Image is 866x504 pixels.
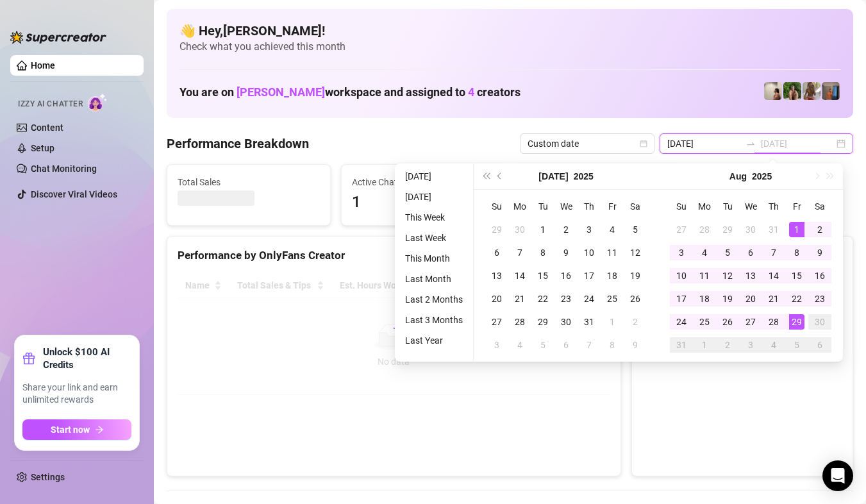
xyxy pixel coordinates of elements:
td: 2025-07-07 [508,241,531,264]
td: 2025-08-28 [762,310,785,333]
div: 1 [697,337,712,353]
td: 2025-07-31 [578,310,601,333]
li: Last 3 Months [400,312,468,328]
div: 28 [697,222,712,237]
td: 2025-08-19 [716,287,739,310]
strong: Unlock $100 AI Credits [43,346,131,371]
td: 2025-08-08 [785,241,808,264]
div: 18 [697,291,712,307]
div: 16 [812,268,828,283]
td: 2025-08-29 [785,310,808,333]
td: 2025-08-17 [670,287,693,310]
td: 2025-08-23 [808,287,831,310]
li: This Month [400,251,468,266]
div: 10 [581,245,597,260]
div: 4 [512,337,528,353]
div: 7 [766,245,781,260]
th: Th [762,195,785,218]
span: Total Sales [178,175,320,189]
span: Active Chats [352,175,494,189]
td: 2025-07-28 [693,218,716,241]
th: Sa [808,195,831,218]
div: 24 [581,291,597,307]
div: 5 [628,222,643,237]
td: 2025-07-28 [508,310,531,333]
div: 16 [558,268,574,283]
li: Last Week [400,230,468,246]
td: 2025-06-29 [485,218,508,241]
td: 2025-08-22 [785,287,808,310]
div: 13 [743,268,758,283]
td: 2025-07-29 [531,310,554,333]
td: 2025-08-04 [693,241,716,264]
span: gift [22,352,35,365]
div: Performance by OnlyFans Creator [178,247,610,264]
div: 23 [558,291,574,307]
td: 2025-08-16 [808,264,831,287]
div: 30 [512,222,528,237]
th: We [739,195,762,218]
td: 2025-07-27 [485,310,508,333]
div: 11 [604,245,620,260]
td: 2025-08-27 [739,310,762,333]
div: 26 [720,314,735,330]
td: 2025-08-01 [601,310,624,333]
div: 25 [604,291,620,307]
a: Home [31,60,55,71]
img: AI Chatter [88,93,108,112]
div: 22 [789,291,804,307]
li: Last Year [400,333,468,348]
td: 2025-07-30 [739,218,762,241]
div: 20 [743,291,758,307]
button: Choose a month [729,164,747,189]
div: 23 [812,291,828,307]
li: Last 2 Months [400,292,468,307]
div: 12 [628,245,643,260]
a: Discover Viral Videos [31,189,117,199]
td: 2025-08-02 [808,218,831,241]
td: 2025-08-08 [601,333,624,357]
td: 2025-07-05 [624,218,647,241]
th: Mo [693,195,716,218]
div: 31 [581,314,597,330]
input: Start date [667,137,740,151]
td: 2025-07-21 [508,287,531,310]
td: 2025-08-12 [716,264,739,287]
div: 3 [674,245,689,260]
td: 2025-08-04 [508,333,531,357]
li: This Week [400,210,468,225]
td: 2025-07-30 [554,310,578,333]
div: 22 [535,291,551,307]
td: 2025-08-14 [762,264,785,287]
span: swap-right [745,139,756,149]
div: 15 [535,268,551,283]
div: 8 [604,337,620,353]
td: 2025-08-09 [808,241,831,264]
h4: 👋 Hey, [PERSON_NAME] ! [179,22,840,40]
div: 14 [512,268,528,283]
div: 30 [743,222,758,237]
div: 8 [535,245,551,260]
div: 4 [604,222,620,237]
h4: Performance Breakdown [167,135,309,153]
th: Sa [624,195,647,218]
img: Nathaniel [803,82,820,100]
td: 2025-08-31 [670,333,693,357]
div: 24 [674,314,689,330]
td: 2025-08-05 [716,241,739,264]
li: [DATE] [400,169,468,184]
td: 2025-08-24 [670,310,693,333]
th: Mo [508,195,531,218]
div: 30 [812,314,828,330]
span: arrow-right [95,425,104,434]
td: 2025-08-10 [670,264,693,287]
div: 8 [789,245,804,260]
td: 2025-07-17 [578,264,601,287]
div: 9 [628,337,643,353]
h1: You are on workspace and assigned to creators [179,85,520,99]
td: 2025-08-26 [716,310,739,333]
td: 2025-08-11 [693,264,716,287]
th: We [554,195,578,218]
th: Tu [531,195,554,218]
div: 4 [697,245,712,260]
